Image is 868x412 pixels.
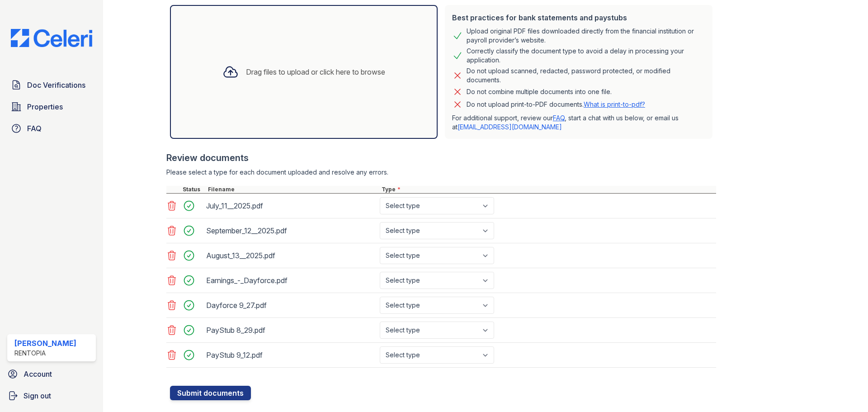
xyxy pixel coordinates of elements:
[246,66,385,77] div: Drag files to upload or click here to browse
[452,114,705,132] p: For additional support, review our , start a chat with us below, or email us at
[27,101,63,112] span: Properties
[206,248,376,263] div: August_13__2025.pdf
[27,123,42,134] span: FAQ
[206,186,380,193] div: Filename
[24,390,51,401] span: Sign out
[4,387,99,405] a: Sign out
[206,348,376,362] div: PayStub 9_12.pdf
[467,100,645,109] p: Do not upload print-to-PDF documents.
[14,338,76,349] div: [PERSON_NAME]
[553,114,565,122] a: FAQ
[4,365,99,383] a: Account
[27,80,85,90] span: Doc Verifications
[206,223,376,238] div: September_12__2025.pdf
[206,199,376,213] div: July_11__2025.pdf
[206,273,376,288] div: Earnings_-_Dayforce.pdf
[467,66,705,85] div: Do not upload scanned, redacted, password protected, or modified documents.
[206,323,376,337] div: PayStub 8_29.pdf
[4,29,99,47] img: CE_Logo_Blue-a8612792a0a2168367f1c8372b55b34899dd931a85d93a1a3d3e32e68fde9ad4.png
[467,27,705,45] div: Upload original PDF files downloaded directly from the financial institution or payroll provider’...
[452,12,705,23] div: Best practices for bank statements and paystubs
[467,86,612,97] div: Do not combine multiple documents into one file.
[170,386,251,400] button: Submit documents
[181,186,206,193] div: Status
[14,349,76,358] div: Rentopia
[584,100,645,108] a: What is print-to-pdf?
[166,168,716,177] div: Please select a type for each document uploaded and resolve any errors.
[206,298,376,313] div: Dayforce 9_27.pdf
[380,186,716,193] div: Type
[24,369,52,379] span: Account
[7,119,96,137] a: FAQ
[467,47,705,65] div: Correctly classify the document type to avoid a delay in processing your application.
[166,152,716,164] div: Review documents
[458,123,562,131] a: [EMAIL_ADDRESS][DOMAIN_NAME]
[7,76,96,94] a: Doc Verifications
[7,98,96,116] a: Properties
